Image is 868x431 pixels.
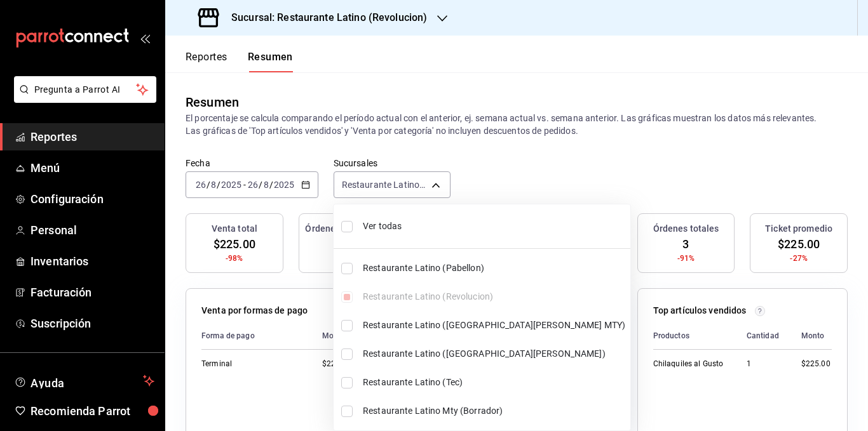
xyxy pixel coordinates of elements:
[363,319,625,332] span: Restaurante Latino ([GEOGRAPHIC_DATA][PERSON_NAME] MTY)
[363,404,625,418] span: Restaurante Latino Mty (Borrador)
[363,220,625,233] span: Ver todas
[363,347,625,361] span: Restaurante Latino ([GEOGRAPHIC_DATA][PERSON_NAME])
[363,376,625,389] span: Restaurante Latino (Tec)
[363,262,625,275] span: Restaurante Latino (Pabellon)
